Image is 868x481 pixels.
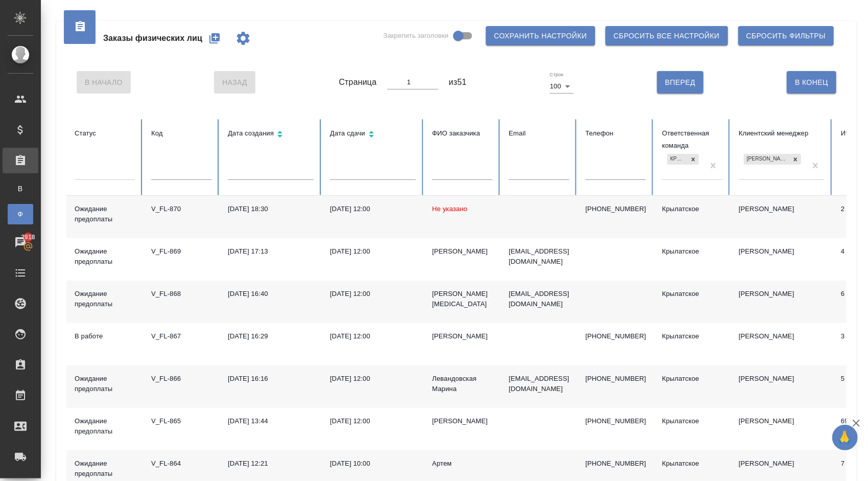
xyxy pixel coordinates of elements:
[731,323,833,365] td: [PERSON_NAME]
[228,289,314,299] div: [DATE] 16:40
[3,230,38,255] a: 2918
[432,289,492,309] div: [PERSON_NAME][MEDICAL_DATA]
[75,459,135,479] div: Ожидание предоплаты
[151,416,212,426] div: V_FL-865
[795,76,828,89] span: В Конец
[103,32,202,44] span: Заказы физических лиц
[151,204,212,214] div: V_FL-870
[432,331,492,341] div: [PERSON_NAME]
[662,416,722,426] div: Крылатское
[330,204,416,214] div: [DATE] 12:00
[738,26,834,45] button: Сбросить фильтры
[228,331,314,341] div: [DATE] 16:29
[339,76,377,88] span: Страница
[432,127,492,140] div: ФИО заказчика
[731,408,833,450] td: [PERSON_NAME]
[449,76,467,88] span: из 51
[432,205,467,213] span: Не указано
[486,26,595,45] button: Сохранить настройки
[13,209,28,219] span: Ф
[8,204,33,224] a: Ф
[657,71,703,94] button: Вперед
[585,204,646,214] p: [PHONE_NUMBER]
[432,246,492,257] div: [PERSON_NAME]
[13,184,28,194] span: В
[8,178,33,199] a: В
[550,72,564,77] label: Строк
[151,331,212,341] div: V_FL-867
[228,459,314,469] div: [DATE] 12:21
[585,374,646,384] p: [PHONE_NUMBER]
[509,246,569,267] p: [EMAIL_ADDRESS][DOMAIN_NAME]
[509,374,569,394] p: [EMAIL_ADDRESS][DOMAIN_NAME]
[228,246,314,257] div: [DATE] 17:13
[330,127,416,142] div: Сортировка
[731,238,833,281] td: [PERSON_NAME]
[151,459,212,469] div: V_FL-864
[494,30,587,42] span: Сохранить настройки
[731,196,833,238] td: [PERSON_NAME]
[662,289,722,299] div: Крылатское
[614,30,720,42] span: Сбросить все настройки
[75,416,135,437] div: Ожидание предоплаты
[662,204,722,214] div: Крылатское
[383,31,449,41] span: Закрепить заголовки
[228,374,314,384] div: [DATE] 16:16
[151,374,212,384] div: V_FL-866
[746,30,826,42] span: Сбросить фильтры
[330,416,416,426] div: [DATE] 12:00
[662,374,722,384] div: Крылатское
[662,459,722,469] div: Крылатское
[662,246,722,257] div: Крылатское
[75,331,135,341] div: В работе
[432,416,492,426] div: [PERSON_NAME]
[667,154,688,165] div: Крылатское
[330,374,416,384] div: [DATE] 12:00
[151,289,212,299] div: V_FL-868
[662,331,722,341] div: Крылатское
[15,232,41,242] span: 2918
[832,425,858,450] button: 🙏
[585,416,646,426] p: [PHONE_NUMBER]
[151,127,212,140] div: Код
[151,246,212,257] div: V_FL-869
[228,416,314,426] div: [DATE] 13:44
[665,76,695,89] span: Вперед
[787,71,836,94] button: В Конец
[75,246,135,267] div: Ожидание предоплаты
[739,127,825,140] div: Клиентский менеджер
[330,246,416,257] div: [DATE] 12:00
[432,459,492,469] div: Артем
[75,127,135,140] div: Статус
[330,289,416,299] div: [DATE] 12:00
[75,289,135,309] div: Ожидание предоплаты
[731,281,833,323] td: [PERSON_NAME]
[75,374,135,394] div: Ожидание предоплаты
[509,289,569,309] p: [EMAIL_ADDRESS][DOMAIN_NAME]
[731,365,833,408] td: [PERSON_NAME]
[585,331,646,341] p: [PHONE_NUMBER]
[330,459,416,469] div: [DATE] 10:00
[330,331,416,341] div: [DATE] 12:00
[662,127,722,152] div: Ответственная команда
[202,26,227,51] button: Создать
[228,127,314,142] div: Сортировка
[836,427,854,448] span: 🙏
[432,374,492,394] div: Левандовская Марина
[585,459,646,469] p: [PHONE_NUMBER]
[75,204,135,224] div: Ожидание предоплаты
[509,127,569,140] div: Email
[744,154,790,165] div: [PERSON_NAME]
[228,204,314,214] div: [DATE] 18:30
[585,127,646,140] div: Телефон
[605,26,728,45] button: Сбросить все настройки
[550,79,573,94] div: 100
